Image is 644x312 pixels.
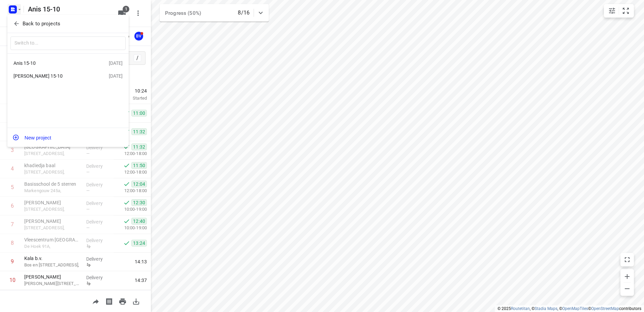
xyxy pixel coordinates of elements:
div: Anis 15-10[DATE] [7,56,129,70]
div: [DATE] [109,73,123,79]
input: Switch to... [10,36,126,50]
p: Back to projects [23,20,60,28]
button: Back to projects [10,18,126,29]
div: [PERSON_NAME] 15-10 [13,73,91,79]
button: New project [7,131,129,144]
div: Anis 15-10 [13,60,91,66]
div: [PERSON_NAME] 15-10[DATE] [7,70,129,83]
div: [DATE] [109,60,123,66]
